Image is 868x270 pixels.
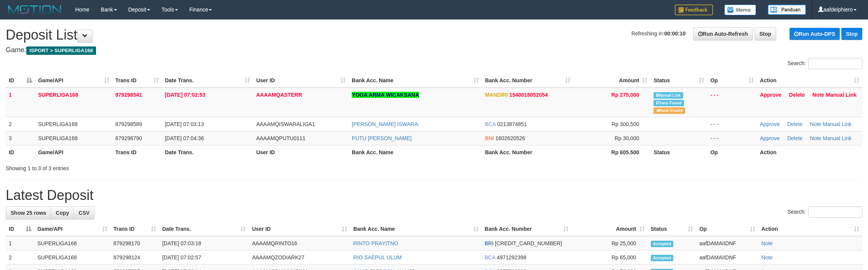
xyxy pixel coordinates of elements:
[353,240,398,246] a: RINTO PRAYITNO
[159,222,249,236] th: Date Trans.: activate to sort column ascending
[165,92,205,98] span: [DATE] 07:02:53
[696,251,758,265] td: aafDAMAIIDNF
[35,145,112,159] th: Game/API
[615,135,639,141] span: Rp 30,000
[349,145,482,159] th: Bank Acc. Name
[724,5,756,15] img: Button%20Memo.svg
[653,107,685,114] span: Bank is not match
[35,88,112,117] td: SUPERLIGA168
[823,135,852,141] a: Manual Link
[6,117,35,131] td: 2
[74,206,94,219] a: CSV
[162,145,253,159] th: Date Trans.
[573,73,651,88] th: Amount: activate to sort column ascending
[648,222,697,236] th: Status: activate to sort column ascending
[485,240,493,246] span: BRI
[841,28,862,40] a: Stop
[572,236,648,251] td: Rp 25,000
[612,121,639,127] span: Rp 300,500
[485,92,508,98] span: MANDIRI
[790,28,840,40] a: Run Auto-DPS
[653,100,684,106] span: Similar transaction found
[754,27,776,40] a: Stop
[353,254,402,260] a: RIO SAEPUL ULUM
[165,121,204,127] span: [DATE] 07:03:13
[11,210,46,216] span: Show 25 rows
[768,5,806,15] img: panduan.png
[256,121,315,127] span: AAAAMQISWARALIGA1
[249,222,350,236] th: User ID: activate to sort column ascending
[111,222,159,236] th: Trans ID: activate to sort column ascending
[112,145,162,159] th: Trans ID
[35,117,112,131] td: SUPERLIGA168
[34,222,111,236] th: Game/API: activate to sort column ascending
[572,251,648,265] td: Rp 65,000
[761,254,773,260] a: Note
[352,92,419,98] a: YOGA ARMA WICAKSANA
[696,222,758,236] th: Op: activate to sort column ascending
[707,88,757,117] td: - - -
[6,88,35,117] td: 1
[159,251,249,265] td: [DATE] 07:02:57
[115,92,142,98] span: 879298541
[56,210,69,216] span: Copy
[162,73,253,88] th: Date Trans.: activate to sort column ascending
[497,254,527,260] span: Copy 4971292398 to clipboard
[111,251,159,265] td: 879298124
[115,135,142,141] span: 879298790
[249,251,350,265] td: AAAAMQZODIARK27
[651,255,674,261] span: Accepted
[788,206,862,218] label: Search:
[349,73,482,88] th: Bank Acc. Name: activate to sort column ascending
[812,92,824,98] a: Note
[485,254,495,260] span: BCA
[707,73,757,88] th: Op: activate to sort column ascending
[485,121,496,127] span: BCA
[693,27,753,40] a: Run Auto-Refresh
[34,251,111,265] td: SUPERLIGA168
[256,135,305,141] span: AAAAMQPUTU0111
[760,92,782,98] a: Approve
[249,236,350,251] td: AAAAMQRINTO16
[760,135,780,141] a: Approve
[631,30,685,37] span: Refreshing in:
[787,121,802,127] a: Delete
[111,236,159,251] td: 879298170
[651,241,674,247] span: Accepted
[112,73,162,88] th: Trans ID: activate to sort column ascending
[6,131,35,145] td: 3
[78,210,90,216] span: CSV
[256,92,302,98] span: AAAAMQASTERR
[789,92,805,98] a: Delete
[810,135,822,141] a: Note
[34,236,111,251] td: SUPERLIGA168
[51,206,74,219] a: Copy
[350,222,482,236] th: Bank Acc. Name: activate to sort column ascending
[253,145,349,159] th: User ID
[650,73,707,88] th: Status: activate to sort column ascending
[6,222,34,236] th: ID: activate to sort column descending
[6,236,34,251] td: 1
[115,121,142,127] span: 879298589
[352,121,418,127] a: [PERSON_NAME] ISWARA
[26,46,96,55] span: ISPORT > SUPERLIGA168
[823,121,852,127] a: Manual Link
[761,240,773,246] a: Note
[6,46,862,54] h4: Game:
[707,145,757,159] th: Op
[707,117,757,131] td: - - -
[757,73,862,88] th: Action: activate to sort column ascending
[611,92,639,98] span: Rp 275,000
[573,145,651,159] th: Rp 605.500
[509,92,548,98] span: Copy 1540018052054 to clipboard
[495,240,562,246] span: Copy 696901020130538 to clipboard
[826,92,857,98] a: Manual Link
[760,121,780,127] a: Approve
[485,135,494,141] span: BNI
[482,222,572,236] th: Bank Acc. Number: activate to sort column ascending
[757,145,862,159] th: Action
[758,222,862,236] th: Action: activate to sort column ascending
[6,27,862,43] h1: Deposit List
[497,121,527,127] span: Copy 0213874851 to clipboard
[810,121,822,127] a: Note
